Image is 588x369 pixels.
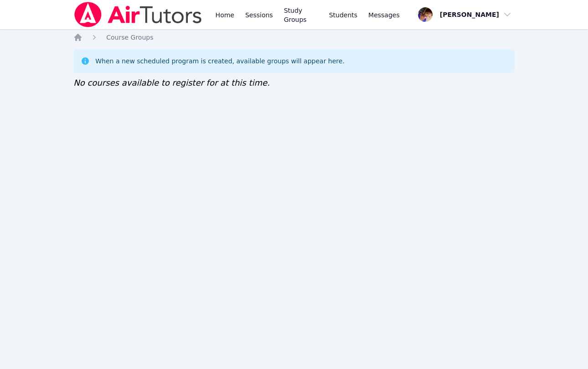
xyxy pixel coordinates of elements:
[106,33,153,42] a: Course Groups
[73,78,270,87] span: No courses available to register for at this time.
[368,10,400,20] span: Messages
[95,56,345,66] div: When a new scheduled program is created, available groups will appear here.
[73,33,515,42] nav: Breadcrumb
[106,34,153,41] span: Course Groups
[73,2,202,27] img: Air Tutors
